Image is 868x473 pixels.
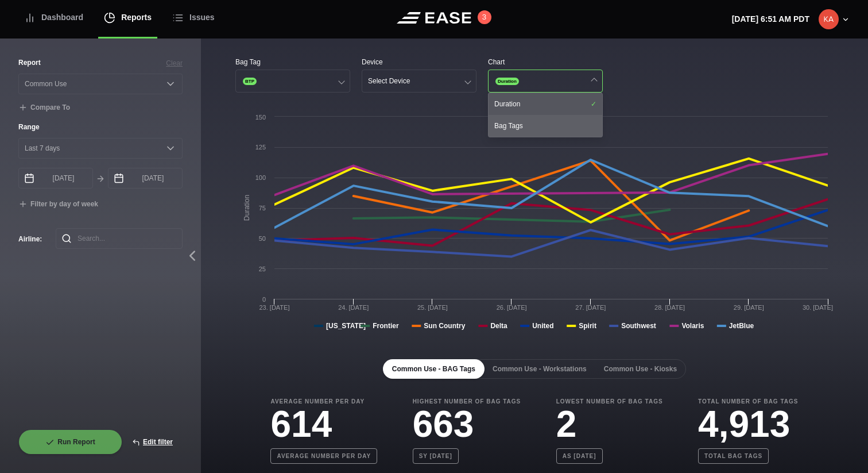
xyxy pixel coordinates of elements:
label: Report [18,57,41,68]
button: Common Use - BAG Tags [383,359,485,379]
b: Highest Number of Bag Tags [413,397,521,406]
tspan: [US_STATE] [326,322,366,330]
button: 3 [478,10,491,24]
tspan: 23. [DATE] [259,304,290,311]
tspan: 29. [DATE] [734,304,764,311]
label: Range [18,122,183,132]
button: Filter by day of week [18,200,98,209]
tspan: Sun Country [424,322,465,330]
button: Select Device [362,70,476,93]
tspan: 27. [DATE] [575,304,606,311]
label: Airline : [18,234,37,244]
span: Duration [495,78,519,85]
input: mm/dd/yyyy [18,168,93,189]
button: Clear [166,58,183,68]
img: 0c8087e687f139fc6611fe4bca07326e [819,9,839,29]
p: [DATE] 6:51 AM PDT [732,13,809,25]
text: 100 [255,174,266,181]
button: Compare To [18,103,70,113]
tspan: Delta [490,322,507,330]
button: Duration [488,70,603,93]
div: Bag Tags [489,115,602,137]
div: Bag Tag [235,57,350,67]
tspan: Duration [243,195,251,221]
div: Chart [488,57,603,67]
div: Select Device [368,77,410,85]
b: Total Number of Bag Tags [698,397,798,406]
h3: 614 [270,406,377,443]
h3: 4,913 [698,406,798,443]
button: Edit filter [122,429,183,455]
text: 150 [255,114,266,121]
button: Common Use - Kiosks [595,359,686,379]
input: Search... [56,228,183,249]
b: Total bag tags [698,448,769,464]
text: 50 [259,235,266,242]
button: BTP [235,70,350,93]
h3: 2 [556,406,663,443]
div: Duration [489,93,602,115]
tspan: Southwest [621,322,656,330]
tspan: Spirit [579,322,596,330]
b: Lowest Number of Bag Tags [556,397,663,406]
tspan: JetBlue [729,322,754,330]
span: BTP [243,78,257,85]
text: 75 [259,205,266,211]
tspan: 24. [DATE] [338,304,369,311]
div: Device [362,57,476,67]
text: 0 [262,296,266,303]
button: Common Use - Workstations [483,359,596,379]
tspan: United [532,322,553,330]
tspan: Volaris [681,322,704,330]
text: 125 [255,144,266,151]
b: Average number per day [270,448,377,464]
tspan: 25. [DATE] [417,304,448,311]
input: mm/dd/yyyy [108,168,183,189]
tspan: 28. [DATE] [654,304,685,311]
tspan: Frontier [373,322,399,330]
text: 25 [259,266,266,272]
tspan: 26. [DATE] [497,304,527,311]
tspan: 30. [DATE] [803,304,833,311]
b: AS [DATE] [556,448,603,464]
b: Average Number Per Day [270,397,377,406]
b: SY [DATE] [413,448,459,464]
h3: 663 [413,406,521,443]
